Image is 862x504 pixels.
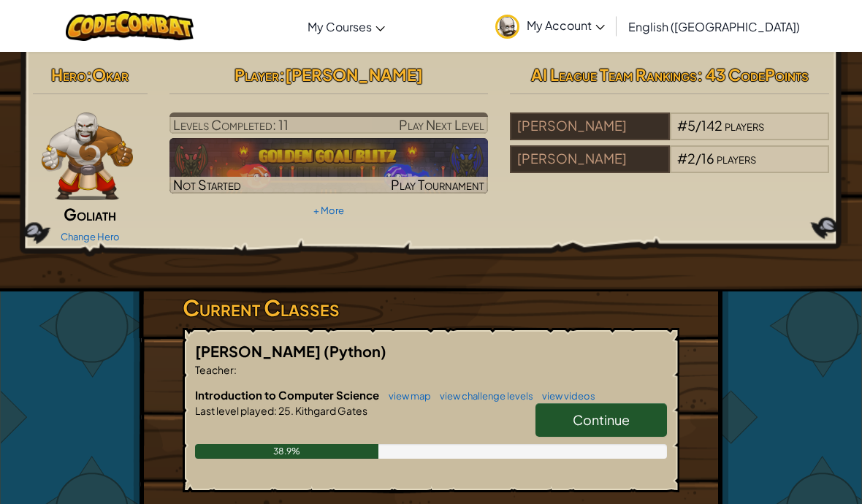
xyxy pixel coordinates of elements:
[717,150,756,167] span: players
[195,342,324,360] span: [PERSON_NAME]
[399,116,484,133] span: Play Next Level
[92,64,129,85] span: Okar
[195,404,274,417] span: Last level played
[432,390,533,402] a: view challenge levels
[274,404,277,417] span: :
[86,64,92,85] span: :
[51,64,86,85] span: Hero
[697,64,809,85] span: : 43 CodePoints
[195,444,378,459] div: 38.9%
[510,126,829,143] a: [PERSON_NAME]#5/142players
[195,363,234,376] span: Teacher
[573,411,630,428] span: Continue
[510,145,669,173] div: [PERSON_NAME]
[531,64,697,85] span: AI League Team Rankings
[64,204,116,224] span: Goliath
[628,19,800,34] span: English ([GEOGRAPHIC_DATA])
[527,18,605,33] span: My Account
[391,176,484,193] span: Play Tournament
[61,231,120,243] a: Change Hero
[677,117,687,134] span: #
[42,112,133,200] img: goliath-pose.png
[701,150,714,167] span: 16
[535,390,595,402] a: view videos
[66,11,194,41] img: CodeCombat logo
[195,388,381,402] span: Introduction to Computer Science
[324,342,386,360] span: (Python)
[510,159,829,176] a: [PERSON_NAME]#2/16players
[510,112,669,140] div: [PERSON_NAME]
[169,112,489,134] a: Play Next Level
[234,64,279,85] span: Player
[173,176,241,193] span: Not Started
[183,291,679,324] h3: Current Classes
[381,390,431,402] a: view map
[285,64,423,85] span: [PERSON_NAME]
[621,7,807,46] a: English ([GEOGRAPHIC_DATA])
[300,7,392,46] a: My Courses
[294,404,367,417] span: Kithgard Gates
[169,138,489,194] a: Not StartedPlay Tournament
[488,3,612,49] a: My Account
[279,64,285,85] span: :
[313,205,344,216] a: + More
[308,19,372,34] span: My Courses
[687,150,695,167] span: 2
[687,117,695,134] span: 5
[277,404,294,417] span: 25.
[495,15,519,39] img: avatar
[169,138,489,194] img: Golden Goal
[677,150,687,167] span: #
[234,363,237,376] span: :
[725,117,764,134] span: players
[695,150,701,167] span: /
[173,116,289,133] span: Levels Completed: 11
[701,117,722,134] span: 142
[695,117,701,134] span: /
